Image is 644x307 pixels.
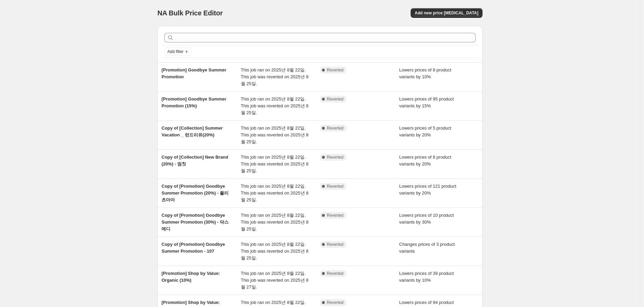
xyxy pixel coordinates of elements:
[167,49,183,54] span: Add filter
[415,10,478,16] span: Add new price [MEDICAL_DATA]
[399,184,456,196] span: Lowers prices of 121 product variants by 20%
[162,213,229,231] span: Copy of [Promotion] Goodbye Summer Promotion (30%) - 닥스메디
[327,155,344,160] span: Reverted
[162,155,228,166] span: Copy of [Collection] New Brand (20%) - 멈칫
[241,271,309,290] span: This job ran on 2025년 8월 22일. This job was reverted on 2025년 8월 27일.
[327,242,344,247] span: Reverted
[162,96,226,108] span: [Promotion] Goodbye Summer Promotion (15%)
[399,125,451,137] span: Lowers prices of 5 product variants by 20%
[162,184,229,202] span: Copy of [Promotion] Goodbye Summer Promotion (20%) - 플리츠마마
[241,242,309,261] span: This job ran on 2025년 8월 22일. This job was reverted on 2025년 8월 25일.
[241,125,309,144] span: This job ran on 2025년 8월 22일. This job was reverted on 2025년 8월 25일.
[241,184,309,202] span: This job ran on 2025년 8월 22일. This job was reverted on 2025년 8월 25일.
[327,271,344,276] span: Reverted
[399,155,451,166] span: Lowers prices of 8 product variants by 20%
[327,184,344,189] span: Reverted
[241,96,309,115] span: This job ran on 2025년 8월 22일. This job was reverted on 2025년 8월 25일.
[164,48,192,56] button: Add filter
[162,242,225,254] span: Copy of [Promotion] Goodbye Summer Promotion - 107
[157,9,223,17] span: NA Bulk Price Editor
[399,213,454,225] span: Lowers prices of 10 product variants by 30%
[327,300,344,305] span: Reverted
[327,96,344,102] span: Reverted
[411,8,482,18] button: Add new price [MEDICAL_DATA]
[399,96,454,108] span: Lowers prices of 95 product variants by 15%
[162,125,223,137] span: Copy of [Collection] Summer Vacation _ 런드리유(20%)
[327,213,344,218] span: Reverted
[327,67,344,73] span: Reverted
[399,242,455,254] span: Changes prices of 3 product variants
[241,67,309,86] span: This job ran on 2025년 8월 22일. This job was reverted on 2025년 8월 25일.
[399,67,451,79] span: Lowers prices of 8 product variants by 10%
[241,213,309,231] span: This job ran on 2025년 8월 22일. This job was reverted on 2025년 8월 25일.
[327,125,344,131] span: Reverted
[162,271,220,283] span: [Promotion] Shop by Value: Organic (10%)
[241,155,309,173] span: This job ran on 2025년 8월 22일. This job was reverted on 2025년 8월 25일.
[399,271,454,283] span: Lowers prices of 39 product variants by 10%
[162,67,226,79] span: [Promotion] Goodbye Summer Promotion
